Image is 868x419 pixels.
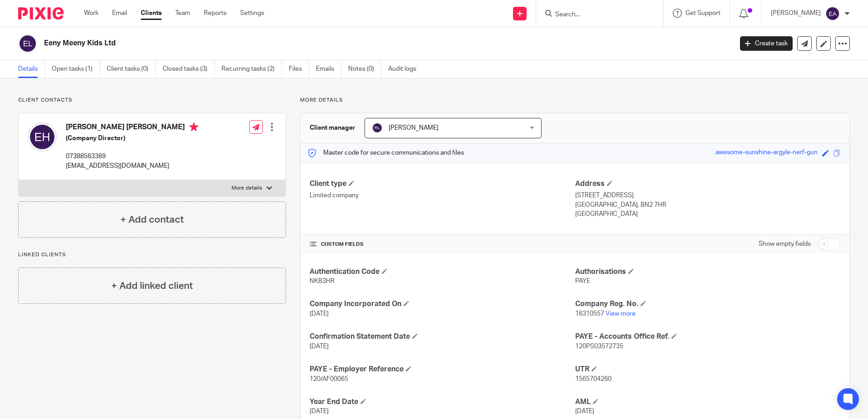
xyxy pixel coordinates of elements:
[575,397,840,407] h4: AML
[575,200,840,209] p: [GEOGRAPHIC_DATA], BN2 7HR
[310,343,329,350] span: [DATE]
[554,11,636,19] input: Search
[575,376,612,382] span: 1565704260
[307,148,464,157] p: Master code for secure communications and files
[310,397,575,407] h4: Year End Date
[141,9,162,18] a: Clients
[18,34,37,53] img: svg%3E
[310,311,329,317] span: [DATE]
[310,332,575,341] h4: Confirmation Statement Date
[120,213,184,227] h4: + Add contact
[107,60,156,78] a: Client tasks (0)
[310,376,348,382] span: 120/AF00065
[18,7,64,19] img: Pixie
[44,39,590,48] h2: Eeny Meeny Kids Ltd
[111,279,193,293] h4: + Add linked client
[575,408,594,414] span: [DATE]
[575,311,604,317] span: 16310557
[66,152,198,161] p: 07388563369
[715,148,818,158] div: awesome-sunshine-argyle-nerf-gun
[18,97,286,104] p: Client contacts
[825,6,840,21] img: svg%3E
[289,60,309,78] a: Files
[310,241,575,248] h4: CUSTOM FIELDS
[316,60,341,78] a: Emails
[300,97,850,104] p: More details
[348,60,381,78] a: Notes (0)
[575,209,840,219] p: [GEOGRAPHIC_DATA]
[310,267,575,277] h4: Authentication Code
[52,60,100,78] a: Open tasks (1)
[204,9,227,18] a: Reports
[28,122,57,151] img: svg%3E
[686,10,720,16] span: Get Support
[84,9,99,18] a: Work
[388,60,423,78] a: Audit logs
[310,278,335,284] span: NKB3HR
[575,191,840,200] p: [STREET_ADDRESS]
[575,365,840,374] h4: UTR
[759,239,811,248] label: Show empty fields
[112,9,127,18] a: Email
[575,179,840,189] h4: Address
[66,134,198,143] h5: (Company Director)
[575,267,840,277] h4: Authorisations
[310,191,575,200] p: Limited company
[18,251,286,258] p: Linked clients
[575,332,840,341] h4: PAYE - Accounts Office Ref.
[372,122,383,133] img: svg%3E
[18,60,45,78] a: Details
[575,343,623,350] span: 120PS03572735
[389,125,439,131] span: [PERSON_NAME]
[740,36,793,51] a: Create task
[606,311,636,317] a: View more
[310,123,355,132] h3: Client manager
[310,299,575,309] h4: Company Incorporated On
[310,365,575,374] h4: PAYE - Employer Reference
[189,122,198,132] i: Primary
[175,9,190,18] a: Team
[575,299,840,309] h4: Company Reg. No.
[310,408,329,414] span: [DATE]
[222,60,282,78] a: Recurring tasks (2)
[66,122,198,134] h4: [PERSON_NAME] [PERSON_NAME]
[771,9,821,18] p: [PERSON_NAME]
[575,278,590,284] span: PAYE
[240,9,264,18] a: Settings
[66,161,198,171] p: [EMAIL_ADDRESS][DOMAIN_NAME]
[310,179,575,189] h4: Client type
[163,60,215,78] a: Closed tasks (3)
[232,185,262,192] p: More details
